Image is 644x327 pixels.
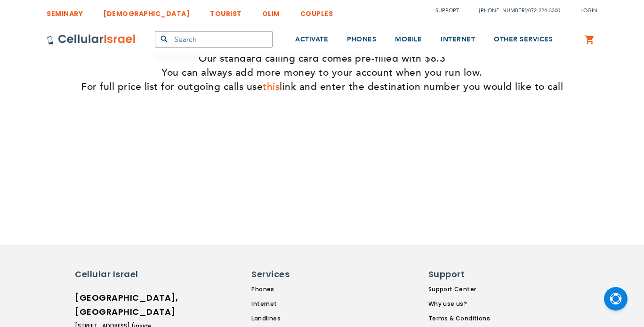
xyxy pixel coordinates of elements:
[395,35,422,44] span: MOBILE
[47,34,136,45] img: Cellular Israel Logo
[7,52,637,66] h4: Our standard calling card comes pre-filled with $8.3
[251,268,331,280] h6: Services
[494,22,553,57] a: OTHER SERVICES
[347,22,376,57] a: PHONES
[395,22,422,57] a: MOBILE
[441,22,475,57] a: INTERNET
[528,7,560,14] a: 072-224-3300
[347,35,376,44] span: PHONES
[155,31,273,48] input: Search
[75,268,155,280] h6: Cellular Israel
[300,2,333,20] a: COUPLES
[580,7,597,14] span: Login
[428,285,490,294] a: Support Center
[103,2,190,20] a: [DEMOGRAPHIC_DATA]
[428,300,490,308] a: Why use us?
[470,4,560,17] li: /
[47,2,83,20] a: SEMINARY
[7,66,637,80] h4: You can always add more money to your account when you run low.
[428,268,484,280] h6: Support
[295,22,328,57] a: ACTIVATE
[210,2,242,20] a: TOURIST
[494,35,553,44] span: OTHER SERVICES
[251,285,337,294] a: Phones
[441,35,475,44] span: INTERNET
[75,291,155,319] h6: [GEOGRAPHIC_DATA], [GEOGRAPHIC_DATA]
[479,7,526,14] a: [PHONE_NUMBER]
[262,2,280,20] a: OLIM
[428,314,490,323] a: Terms & Conditions
[251,300,337,308] a: Internet
[295,35,328,44] span: ACTIVATE
[435,7,459,14] a: Support
[7,80,637,94] h4: For full price list for outgoing calls use link and enter the destination number you would like t...
[251,314,337,323] a: Landlines
[263,80,280,94] a: this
